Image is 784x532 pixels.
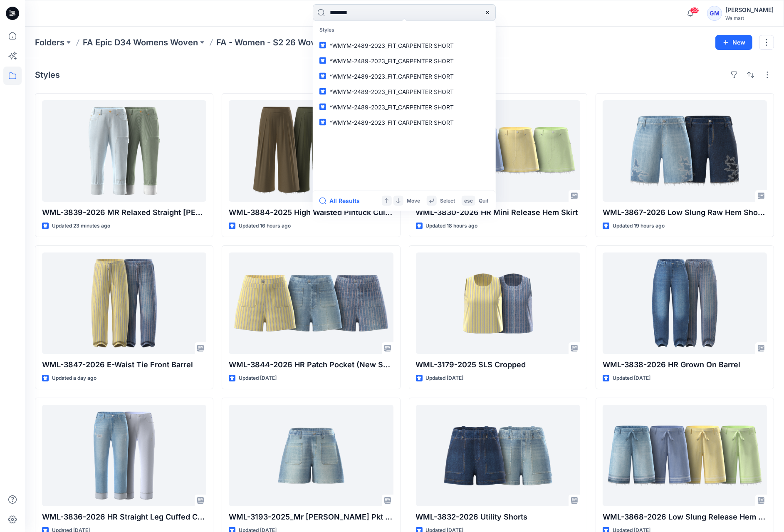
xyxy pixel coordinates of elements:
[229,207,393,218] p: WML-3884-2025 High Waisted Pintuck Culottes
[603,511,767,523] p: WML-3868-2026 Low Slung Release Hem Bermuda Short
[42,207,206,218] p: WML-3839-2026 MR Relaxed Straight [PERSON_NAME]
[416,100,580,202] a: WML-3830-2026 HR Mini Release Hem Skirt
[42,359,206,371] p: WML-3847-2026 E-Waist Tie Front Barrel
[426,374,464,383] p: Updated [DATE]
[229,511,393,523] p: WML-3193-2025_Mr [PERSON_NAME] Pkt Denim Short
[329,103,454,110] span: *WMYM-2489-2023_FIT_CARPENTER SHORT
[42,405,206,506] a: WML-3836-2026 HR Straight Leg Cuffed Crop Jean
[407,196,420,205] p: Move
[229,100,393,202] a: WML-3884-2025 High Waisted Pintuck Culottes
[329,57,454,64] span: *WMYM-2489-2023_FIT_CARPENTER SHORT
[239,374,277,383] p: Updated [DATE]
[314,53,494,68] a: *WMYM-2489-2023_FIT_CARPENTER SHORT
[52,374,96,383] p: Updated a day ago
[229,405,393,506] a: WML-3193-2025_Mr Patch Pkt Denim Short
[479,196,488,205] p: Quit
[52,222,110,230] p: Updated 23 minutes ago
[42,511,206,523] p: WML-3836-2026 HR Straight Leg Cuffed Crop [PERSON_NAME]
[229,359,393,371] p: WML-3844-2026 HR Patch Pocket (New Sailor Short)
[216,37,351,48] p: FA - Women - S2 26 Woven Board
[464,196,473,205] p: esc
[314,114,494,130] a: *WMYM-2489-2023_FIT_CARPENTER SHORT
[603,100,767,202] a: WML-3867-2026 Low Slung Raw Hem Short - Inseam 7"
[603,252,767,354] a: WML-3838-2026 HR Grown On Barrel
[319,196,365,206] button: All Results
[725,15,774,21] div: Walmart
[314,84,494,99] a: *WMYM-2489-2023_FIT_CARPENTER SHORT
[603,359,767,371] p: WML-3838-2026 HR Grown On Barrel
[314,22,494,38] p: Styles
[314,68,494,84] a: *WMYM-2489-2023_FIT_CARPENTER SHORT
[613,374,650,383] p: Updated [DATE]
[603,405,767,506] a: WML-3868-2026 Low Slung Release Hem Bermuda Short
[314,37,494,53] a: *WMYM-2489-2023_FIT_CARPENTER SHORT
[314,99,494,114] a: *WMYM-2489-2023_FIT_CARPENTER SHORT
[426,222,478,230] p: Updated 18 hours ago
[239,222,291,230] p: Updated 16 hours ago
[603,207,767,218] p: WML-3867-2026 Low Slung Raw Hem Short - Inseam 7"
[707,6,722,21] div: GM
[35,37,64,48] a: Folders
[229,252,393,354] a: WML-3844-2026 HR Patch Pocket (New Sailor Short)
[329,119,454,126] span: *WMYM-2489-2023_FIT_CARPENTER SHORT
[725,5,774,15] div: [PERSON_NAME]
[42,100,206,202] a: WML-3839-2026 MR Relaxed Straight Carpenter
[715,35,752,50] button: New
[416,207,580,218] p: WML-3830-2026 HR Mini Release Hem Skirt
[613,222,665,230] p: Updated 19 hours ago
[329,88,454,95] span: *WMYM-2489-2023_FIT_CARPENTER SHORT
[416,405,580,506] a: WML-3832-2026 Utility Shorts
[416,252,580,354] a: WML-3179-2025 SLS Cropped
[416,359,580,371] p: WML-3179-2025 SLS Cropped
[35,70,60,80] h4: Styles
[329,42,454,49] span: *WMYM-2489-2023_FIT_CARPENTER SHORT
[42,252,206,354] a: WML-3847-2026 E-Waist Tie Front Barrel
[83,37,198,48] a: FA Epic D34 Womens Woven
[329,72,454,79] span: *WMYM-2489-2023_FIT_CARPENTER SHORT
[690,7,699,14] span: 32
[440,196,455,205] p: Select
[416,511,580,523] p: WML-3832-2026 Utility Shorts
